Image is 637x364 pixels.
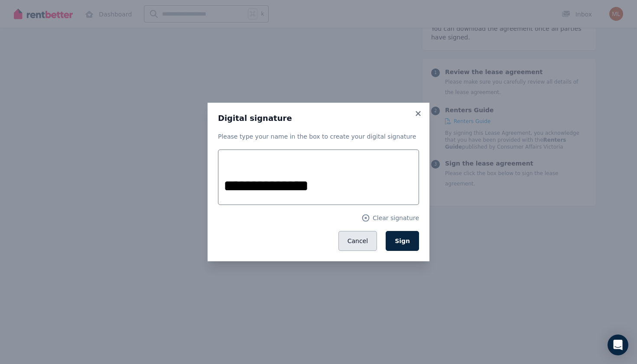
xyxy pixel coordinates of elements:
[386,231,419,251] button: Sign
[395,237,410,244] span: Sign
[373,214,419,222] span: Clear signature
[218,132,419,141] p: Please type your name in the box to create your digital signature
[338,231,377,251] button: Cancel
[218,113,419,123] h3: Digital signature
[608,335,628,355] div: Open Intercom Messenger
